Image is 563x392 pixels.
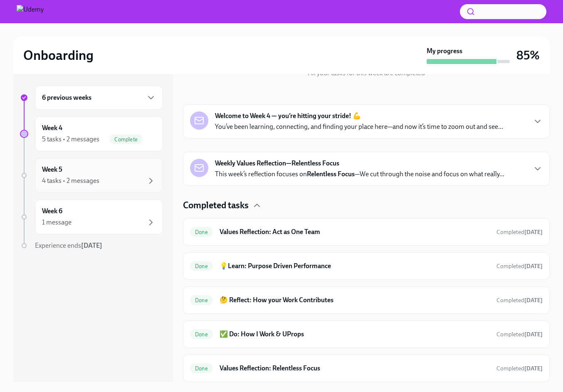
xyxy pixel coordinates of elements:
div: 5 tasks • 2 messages [42,135,99,144]
span: Complete [109,136,143,143]
span: Completed [496,229,543,236]
p: This week’s reflection focuses on —We cut through the noise and focus on what really... [215,170,504,179]
h4: Completed tasks [183,199,249,212]
span: August 5th, 2025 10:19 [496,296,543,304]
h6: Week 6 [42,207,62,216]
span: Done [190,297,213,303]
h6: 🤔 Reflect: How your Work Contributes [220,296,490,305]
span: Done [190,229,213,235]
span: August 5th, 2025 10:16 [496,262,543,270]
h6: Values Reflection: Relentless Focus [220,364,490,373]
div: 6 previous weeks [35,86,163,110]
a: Week 54 tasks • 2 messages [20,158,163,193]
strong: [DATE] [81,242,102,249]
span: Completed [496,263,543,270]
span: Completed [496,297,543,304]
strong: My progress [427,47,462,56]
div: Completed tasks [183,199,550,212]
h6: Week 4 [42,123,62,133]
h6: 💡Learn: Purpose Driven Performance [220,261,490,271]
p: You’ve been learning, connecting, and finding your place here—and now it’s time to zoom out and s... [215,122,503,131]
a: Week 45 tasks • 2 messagesComplete [20,116,163,151]
a: Week 61 message [20,200,163,234]
strong: Relentless Focus [307,170,355,178]
a: DoneValues Reflection: Act as One TeamCompleted[DATE] [190,225,543,239]
span: July 31st, 2025 12:51 [496,228,543,236]
span: August 5th, 2025 10:53 [496,330,543,338]
span: Done [190,365,213,372]
a: Done💡Learn: Purpose Driven PerformanceCompleted[DATE] [190,259,543,273]
div: 1 message [42,218,72,227]
span: August 5th, 2025 10:53 [496,365,543,372]
h6: ✅ Do: How I Work & UProps [220,330,490,339]
h6: Values Reflection: Act as One Team [220,227,490,237]
h6: 6 previous weeks [42,93,91,102]
span: Completed [496,365,543,372]
h6: Week 5 [42,165,62,174]
img: Udemy [17,5,44,18]
strong: [DATE] [524,297,543,304]
span: Completed [496,331,543,338]
a: DoneValues Reflection: Relentless FocusCompleted[DATE] [190,362,543,375]
strong: [DATE] [524,229,543,236]
strong: [DATE] [524,331,543,338]
strong: Welcome to Week 4 — you’re hitting your stride! 💪 [215,111,361,121]
strong: Weekly Values Reflection—Relentless Focus [215,159,339,168]
span: Done [190,331,213,338]
a: Done🤔 Reflect: How your Work ContributesCompleted[DATE] [190,293,543,307]
span: Experience ends [35,242,102,249]
strong: [DATE] [524,263,543,270]
div: 4 tasks • 2 messages [42,176,99,185]
h3: 85% [516,48,540,63]
strong: [DATE] [524,365,543,372]
a: Done✅ Do: How I Work & UPropsCompleted[DATE] [190,328,543,341]
h2: Onboarding [23,47,94,64]
span: Done [190,263,213,269]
